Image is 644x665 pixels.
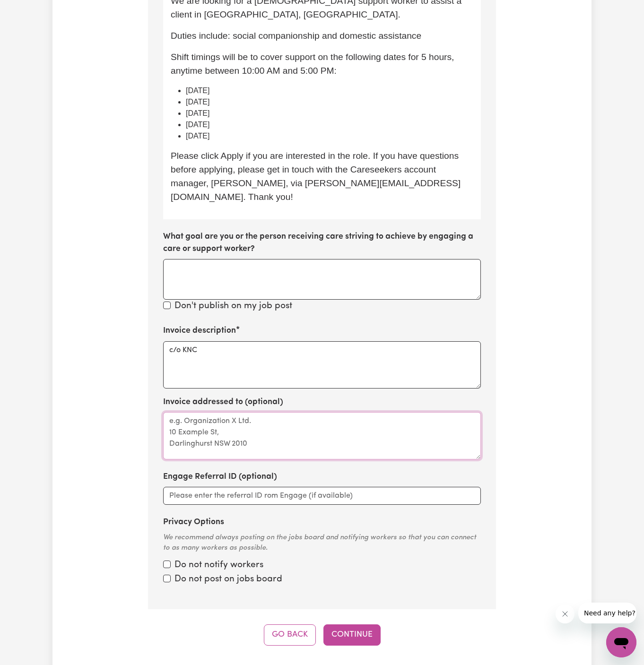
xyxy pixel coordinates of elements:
iframe: Button to launch messaging window [606,627,636,657]
span: [DATE] [186,86,209,95]
span: Shift timings will be to cover support on the following dates for 5 hours, anytime between 10:00 ... [171,52,457,76]
label: Invoice description [163,325,236,337]
label: Do not post on jobs board [174,573,282,587]
span: [DATE] [186,109,209,117]
span: [DATE] [186,98,209,106]
label: Invoice addressed to (optional) [163,396,283,408]
label: Privacy Options [163,516,224,528]
label: Engage Referral ID (optional) [163,471,277,483]
input: Please enter the referral ID rom Engage (if available) [163,487,481,505]
button: Go Back [264,624,316,645]
textarea: c/o KNC [163,341,481,389]
button: Continue [323,624,381,645]
span: [DATE] [186,132,209,140]
span: Duties include: social companionship and domestic assistance [171,31,421,41]
label: Do not notify workers [174,559,263,572]
span: [DATE] [186,121,209,129]
iframe: Close message [556,605,574,623]
div: We recommend always posting on the jobs board and notifying workers so that you can connect to as... [163,533,481,554]
iframe: Message from company [578,603,636,623]
label: Don't publish on my job post [174,300,292,313]
label: What goal are you or the person receiving care striving to achieve by engaging a care or support ... [163,231,481,256]
span: Please click Apply if you are interested in the role. If you have questions before applying, plea... [171,151,461,201]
